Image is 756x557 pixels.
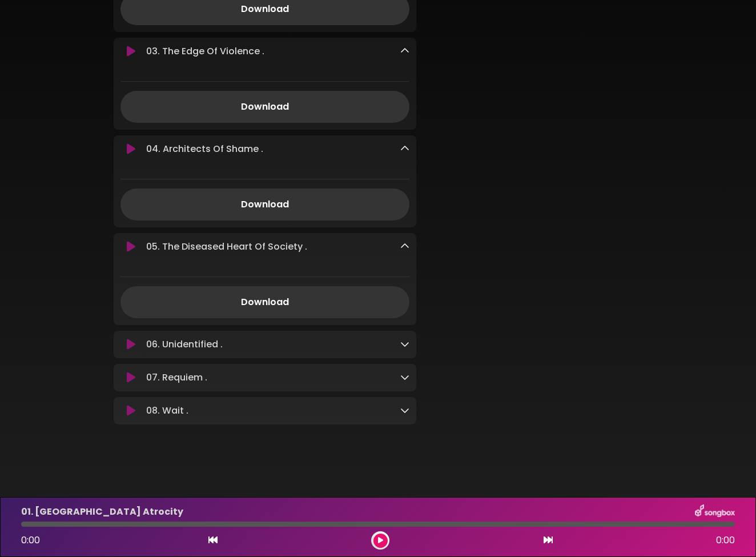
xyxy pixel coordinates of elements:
[146,142,263,156] p: 04. Architects Of Shame .
[120,91,409,123] a: Download
[120,189,409,221] a: Download
[120,286,409,318] a: Download
[146,45,264,58] p: 03. The Edge Of Violence .
[146,371,207,384] p: 07. Requiem .
[146,338,223,351] p: 06. Unidentified .
[146,404,188,418] p: 08. Wait .
[146,240,307,254] p: 05. The Diseased Heart Of Society .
